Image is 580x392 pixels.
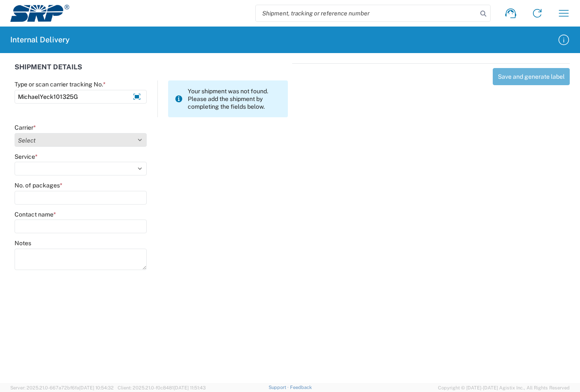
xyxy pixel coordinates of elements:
label: Notes [15,239,31,247]
span: Client: 2025.21.0-f0c8481 [118,385,206,390]
label: No. of packages [15,181,62,189]
label: Contact name [15,211,56,218]
a: Support [269,385,290,390]
h2: Internal Delivery [10,35,70,45]
a: Feedback [290,385,312,390]
span: Copyright © [DATE]-[DATE] Agistix Inc., All Rights Reserved [438,384,570,392]
div: SHIPMENT DETAILS [15,63,288,80]
span: [DATE] 11:51:43 [174,385,206,390]
img: srp [10,5,69,22]
label: Service [15,153,38,160]
label: Type or scan carrier tracking No. [15,80,106,88]
span: Your shipment was not found. Please add the shipment by completing the fields below. [188,87,281,110]
span: [DATE] 10:54:32 [79,385,114,390]
input: Shipment, tracking or reference number [256,5,477,21]
span: Server: 2025.21.0-667a72bf6fa [10,385,114,390]
label: Carrier [15,124,36,131]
